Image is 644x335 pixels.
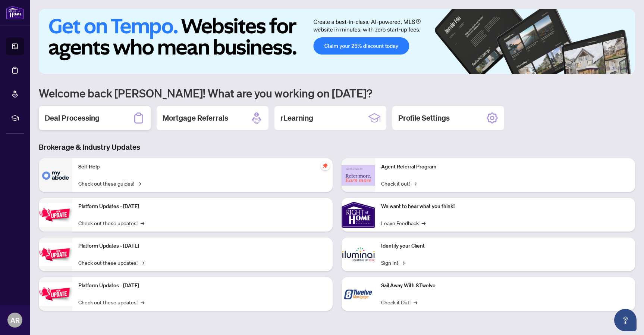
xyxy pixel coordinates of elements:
[78,202,327,211] p: Platform Updates - [DATE]
[381,163,629,171] p: Agent Referral Program
[39,142,635,152] h3: Brokerage & Industry Updates
[39,282,72,306] img: Platform Updates - June 23, 2025
[398,113,450,123] h2: Profile Settings
[422,219,425,227] span: →
[39,243,72,266] img: Platform Updates - July 8, 2025
[39,9,635,74] img: Slide 0
[601,66,604,69] button: 2
[625,66,628,69] button: 6
[381,282,629,290] p: Sail Away With 8Twelve
[10,315,20,325] span: AR
[381,298,417,306] a: Check it Out!→
[607,66,610,69] button: 3
[413,179,417,187] span: →
[39,158,72,192] img: Self-Help
[280,113,313,123] h2: rLearning
[613,66,616,69] button: 4
[141,258,144,267] span: →
[342,277,375,311] img: Sail Away With 8Twelve
[342,165,375,186] img: Agent Referral Program
[78,258,144,267] a: Check out these updates!→
[381,179,417,187] a: Check it out!→
[39,203,72,227] img: Platform Updates - July 21, 2025
[342,238,375,271] img: Identify your Client
[321,161,330,170] span: pushpin
[381,202,629,211] p: We want to hear what you think!
[586,66,598,69] button: 1
[401,258,405,267] span: →
[141,298,144,306] span: →
[78,242,327,250] p: Platform Updates - [DATE]
[141,219,144,227] span: →
[137,179,141,187] span: →
[381,219,425,227] a: Leave Feedback→
[78,219,144,227] a: Check out these updates!→
[45,113,100,123] h2: Deal Processing
[414,298,417,306] span: →
[39,86,635,100] h1: Welcome back [PERSON_NAME]! What are you working on [DATE]?
[381,242,629,250] p: Identify your Client
[78,282,327,290] p: Platform Updates - [DATE]
[78,298,144,306] a: Check out these updates!→
[614,309,637,331] button: Open asap
[78,179,141,187] a: Check out these guides!→
[619,66,622,69] button: 5
[163,113,228,123] h2: Mortgage Referrals
[6,6,24,19] img: logo
[78,163,327,171] p: Self-Help
[381,258,405,267] a: Sign In!→
[342,198,375,232] img: We want to hear what you think!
